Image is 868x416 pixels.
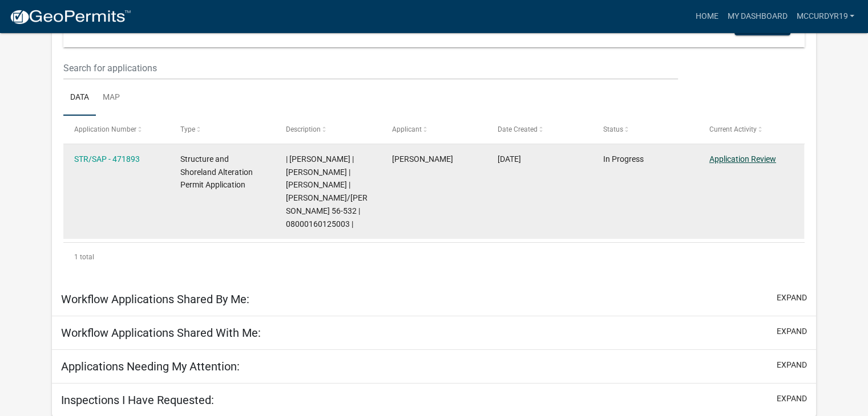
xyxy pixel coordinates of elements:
[286,154,368,229] span: | Alexis Newark | MATTHEW MCCURDY | JAIME MCCURDY | Trowbridge/Leek 56-532 | 08000160125003 |
[498,125,538,133] span: Date Created
[74,154,140,164] a: STR/SAP - 471893
[63,116,169,143] datatable-header-cell: Application Number
[603,125,623,133] span: Status
[691,6,722,27] a: Home
[63,243,805,271] div: 1 total
[709,154,776,164] a: Application Review
[592,116,698,143] datatable-header-cell: Status
[392,154,453,164] span: Jamie McCurdy
[169,116,274,143] datatable-header-cell: Type
[286,125,321,133] span: Description
[63,56,678,80] input: Search for applications
[61,326,261,340] h5: Workflow Applications Shared With Me:
[792,6,859,27] a: mccurdyr19
[392,125,422,133] span: Applicant
[709,125,757,133] span: Current Activity
[96,80,127,116] a: Map
[63,80,96,116] a: Data
[498,154,521,164] span: 09/01/2025
[61,360,240,373] h5: Applications Needing My Attention:
[603,154,644,164] span: In Progress
[777,359,807,371] button: expand
[699,116,804,143] datatable-header-cell: Current Activity
[74,125,136,133] span: Application Number
[275,116,381,143] datatable-header-cell: Description
[180,154,253,190] span: Structure and Shoreland Alteration Permit Application
[777,393,807,405] button: expand
[777,292,807,304] button: expand
[777,325,807,337] button: expand
[381,116,486,143] datatable-header-cell: Applicant
[61,292,249,306] h5: Workflow Applications Shared By Me:
[61,393,214,407] h5: Inspections I Have Requested:
[180,125,195,133] span: Type
[722,6,792,27] a: My Dashboard
[487,116,592,143] datatable-header-cell: Date Created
